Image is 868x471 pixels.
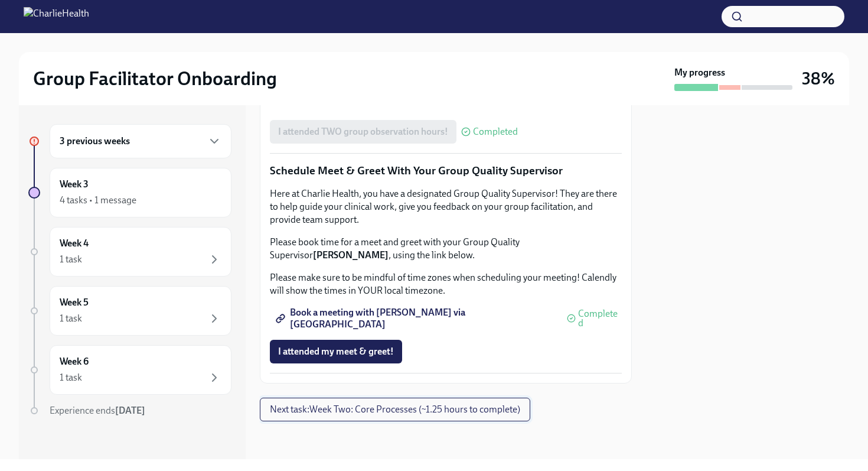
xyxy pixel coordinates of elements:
[578,309,622,328] span: Completed
[473,127,518,137] span: Completed
[278,313,554,324] span: Book a meeting with [PERSON_NAME] via [GEOGRAPHIC_DATA]
[50,124,231,158] div: 3 previous weeks
[270,404,520,415] span: Next task : Week Two: Core Processes (~1.25 hours to complete)
[50,405,145,416] span: Experience ends
[270,236,622,262] p: Please book time for a meet and greet with your Group Quality Supervisor , using the link below.
[270,163,622,178] p: Schedule Meet & Greet With Your Group Quality Supervisor
[28,168,231,217] a: Week 34 tasks • 1 message
[115,405,145,416] strong: [DATE]
[60,371,82,384] div: 1 task
[28,227,231,277] a: Week 41 task
[313,249,389,261] strong: [PERSON_NAME]
[802,68,835,89] h3: 38%
[24,7,89,26] img: CharlieHealth
[60,237,89,250] h6: Week 4
[270,187,622,226] p: Here at Charlie Health, you have a designated Group Quality Supervisor! They are there to help gu...
[270,307,562,330] a: Book a meeting with [PERSON_NAME] via [GEOGRAPHIC_DATA]
[674,66,725,79] strong: My progress
[60,253,82,266] div: 1 task
[28,345,231,395] a: Week 61 task
[60,178,89,191] h6: Week 3
[278,346,394,358] span: I attended my meet & greet!
[260,398,530,421] button: Next task:Week Two: Core Processes (~1.25 hours to complete)
[60,312,82,325] div: 1 task
[270,271,622,297] p: Please make sure to be mindful of time zones when scheduling your meeting! Calendly will show the...
[33,67,277,90] h2: Group Facilitator Onboarding
[60,194,136,207] div: 4 tasks • 1 message
[60,355,89,368] h6: Week 6
[270,340,402,363] button: I attended my meet & greet!
[28,286,231,336] a: Week 51 task
[60,135,130,148] h6: 3 previous weeks
[60,296,89,309] h6: Week 5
